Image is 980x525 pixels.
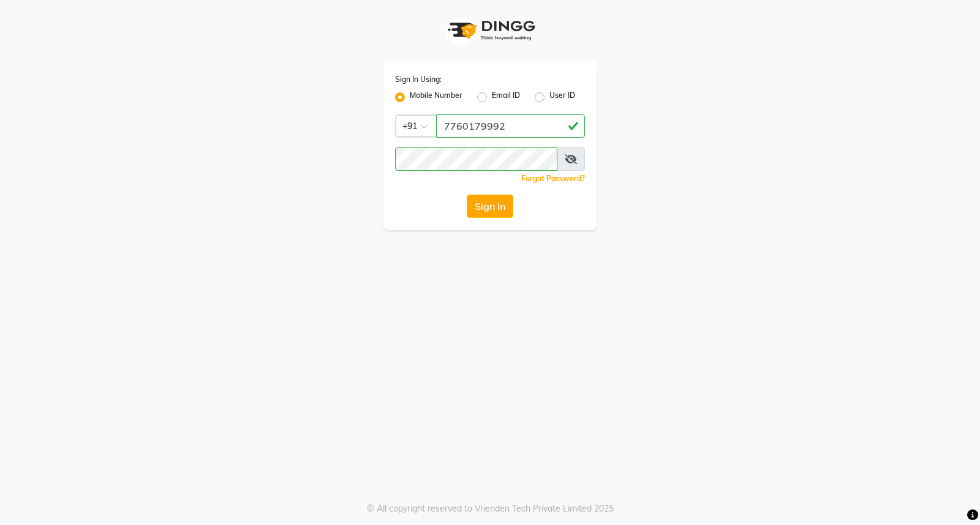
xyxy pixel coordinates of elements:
input: Username [436,114,585,138]
input: Username [395,147,557,171]
img: logo1.svg [441,12,539,48]
button: Sign In [467,195,513,218]
a: Forgot Password? [521,174,585,183]
label: Sign In Using: [395,74,442,85]
label: Email ID [492,90,520,105]
label: User ID [549,90,575,105]
label: Mobile Number [410,90,462,105]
